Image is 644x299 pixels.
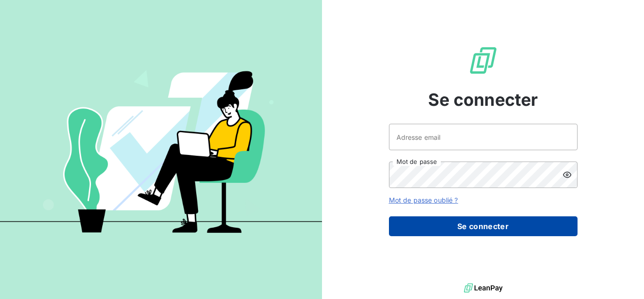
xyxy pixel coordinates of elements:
img: logo [464,281,503,295]
button: Se connecter [389,216,578,236]
span: Se connecter [428,87,538,112]
a: Mot de passe oublié ? [389,196,458,204]
img: Logo LeanPay [468,45,498,76]
input: placeholder [389,124,578,150]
